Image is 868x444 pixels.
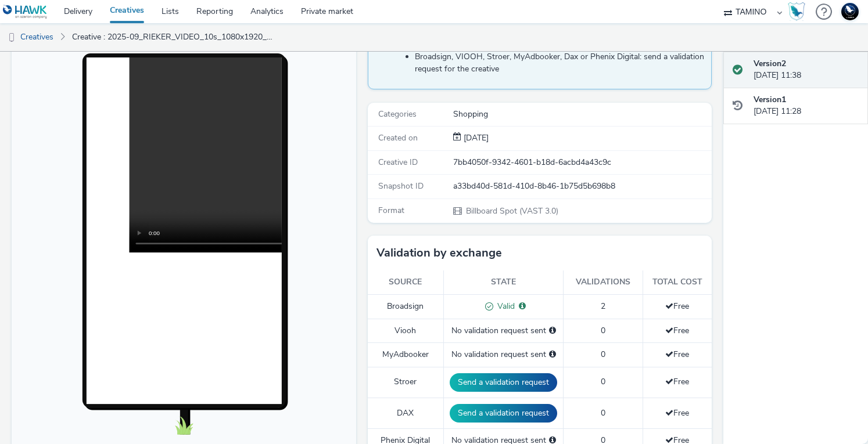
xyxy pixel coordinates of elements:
[376,244,502,262] h3: Validation by exchange
[841,3,859,20] img: Support Hawk
[378,109,417,120] span: Categories
[378,132,418,143] span: Created on
[549,349,556,360] div: Please select a deal below and click on Send to send a validation request to MyAdbooker.
[754,94,786,105] strong: Version 1
[453,181,711,192] div: a33bd40d-581d-410d-8b46-1b75d5b698b8
[368,294,444,319] td: Broadsign
[601,301,605,312] span: 2
[665,325,689,336] span: Free
[3,5,48,19] img: undefined Logo
[444,270,564,294] th: State
[378,205,404,216] span: Format
[665,376,689,387] span: Free
[601,407,605,418] span: 0
[493,301,515,312] span: Valid
[450,373,557,392] button: Send a validation request
[643,270,712,294] th: Total cost
[368,270,444,294] th: Source
[453,109,711,120] div: Shopping
[461,132,489,143] span: [DATE]
[601,349,605,360] span: 0
[465,205,558,216] span: Billboard Spot (VAST 3.0)
[601,376,605,387] span: 0
[665,301,689,312] span: Free
[754,58,786,69] strong: Version 2
[665,407,689,418] span: Free
[754,94,859,118] div: [DATE] 11:28
[378,181,424,192] span: Snapshot ID
[66,23,284,51] a: Creative : 2025-09_RIEKER_VIDEO_10s_1080x1920_CONFORT-F_10s_V2
[754,58,859,82] div: [DATE] 11:38
[450,349,557,360] div: No validation request sent
[665,349,689,360] span: Free
[368,398,444,428] td: DAX
[450,404,557,423] button: Send a validation request
[549,325,556,337] div: Please select a deal below and click on Send to send a validation request to Viooh.
[453,157,711,168] div: 7bb4050f-9342-4601-b18d-6acbd4a43c9c
[368,343,444,367] td: MyAdbooker
[601,325,605,336] span: 0
[564,270,643,294] th: Validations
[378,157,418,168] span: Creative ID
[415,51,706,75] li: Broadsign, VIOOH, Stroer, MyAdbooker, Dax or Phenix Digital: send a validation request for the cr...
[450,325,557,337] div: No validation request sent
[461,132,489,144] div: Creation 24 September 2025, 11:28
[6,32,17,44] img: dooh
[368,319,444,342] td: Viooh
[788,2,805,21] img: Hawk Academy
[788,2,810,21] a: Hawk Academy
[368,367,444,398] td: Stroer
